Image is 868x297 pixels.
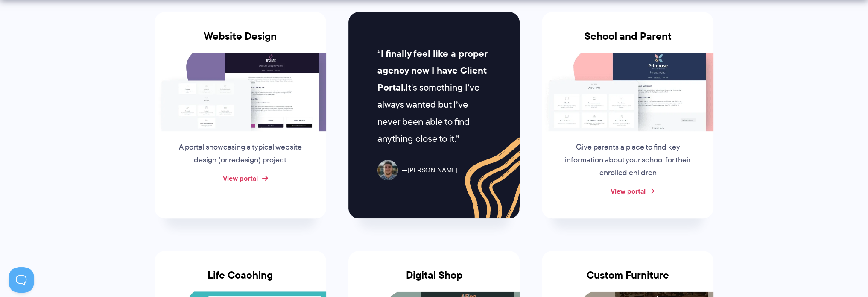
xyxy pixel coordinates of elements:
[542,30,713,53] h3: School and Parent
[223,173,258,183] a: View portal
[402,164,458,176] span: [PERSON_NAME]
[155,30,326,53] h3: Website Design
[563,141,693,179] p: Give parents a place to find key information about your school for their enrolled children
[175,141,305,167] p: A portal showcasing a typical website design (or redesign) project
[542,269,713,291] h3: Custom Furniture
[9,267,34,293] iframe: Toggle Customer Support
[377,45,491,147] p: It’s something I’ve always wanted but I’ve never been able to find anything close to it.
[377,47,487,95] strong: I finally feel like a proper agency now I have Client Portal.
[348,269,520,291] h3: Digital Shop
[610,186,645,196] a: View portal
[155,269,326,291] h3: Life Coaching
